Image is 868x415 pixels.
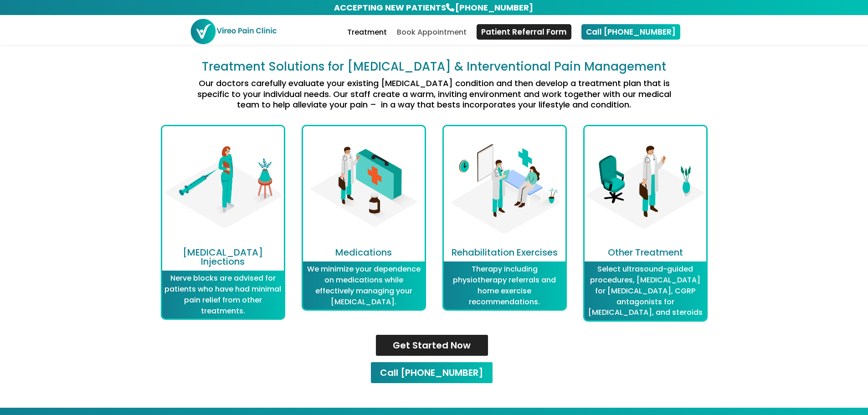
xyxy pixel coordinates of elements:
[397,29,467,45] a: Book Appointment
[581,24,680,40] a: Call [PHONE_NUMBER]
[446,264,563,307] p: Therapy including physiotherapy referrals and home exercise recommendations.
[303,126,425,248] img: Medications OHIP Covered Vireo Pain Clinic Markham Chronic Pain Treatment Interventional Pain Man...
[585,126,706,248] img: Ultrasound-Guided procedures, Botox & CGRP Antagonists for Migraines, Steroids Vireo Pain Clinic ...
[303,248,425,261] h3: Medications
[587,264,704,318] p: Select ultrasound-guided procedures, [MEDICAL_DATA] for [MEDICAL_DATA], CGRP antagonists for [MED...
[162,126,284,248] img: Nerve Block Injections Vireo Pain Clinic Markham Chronic Pain Treatment, Interventional Pain Mana...
[370,361,493,384] a: Call [PHONE_NUMBER]
[585,241,706,250] a: Ultrasound-Guided procedures, Botox & CGRP Antagonists for Migraines, Steroids Vireo Pain Clinic ...
[190,60,678,78] h2: Treatment Solutions for [MEDICAL_DATA] & Interventional Pain Management
[454,1,534,14] a: [PHONE_NUMBER]
[444,248,565,261] h3: Rehabilitation Exercises
[477,24,571,40] a: Patient Referral Form
[585,248,706,261] h3: Other Treatment
[444,241,565,250] a: Rehabilitation, Physiotherapy Vireo Pain Clinic Markham Chronic Pain Treatment, Interventional Pa...
[444,126,565,248] img: Rehabilitation, Physiotherapy Vireo Pain Clinic Markham Chronic Pain Treatment, Interventional Pa...
[164,273,282,316] p: Nerve blocks are advised for patients who have had minimal pain relief from other treatments.
[190,78,678,110] p: Our doctors carefully evaluate your existing [MEDICAL_DATA] condition and then develop a treatmen...
[347,29,387,45] a: Treatment
[375,334,489,357] a: Get Started Now
[305,264,422,307] p: We minimize your dependence on medications while effectively managing your [MEDICAL_DATA].
[190,18,277,44] img: Vireo Pain Clinic
[303,241,425,250] a: Medications OHIP Covered Vireo Pain Clinic Markham Chronic Pain Treatment Interventional Pain Man...
[162,248,284,271] h3: [MEDICAL_DATA] Injections
[162,241,284,250] a: Nerve Block Injections Vireo Pain Clinic Markham Chronic Pain Treatment, Interventional Pain Mana...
